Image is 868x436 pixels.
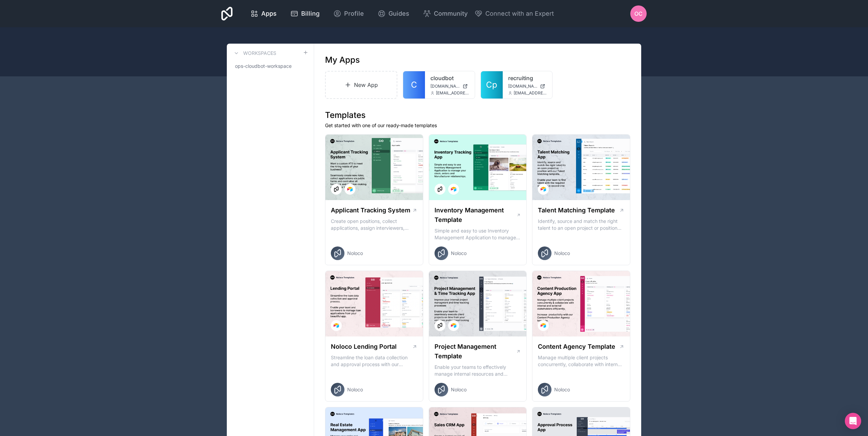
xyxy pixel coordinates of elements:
[411,79,417,90] span: C
[451,250,467,257] span: Noloco
[235,63,292,70] span: ops-cloudbot-workspace
[331,206,410,215] h1: Applicant Tracking System
[344,9,364,18] span: Profile
[485,9,554,18] span: Connect with an Expert
[403,71,425,99] a: C
[435,342,516,361] h1: Project Management Template
[325,55,360,65] h1: My Apps
[243,50,276,57] h3: Workspaces
[451,386,467,393] span: Noloco
[541,323,546,328] img: Airtable Logo
[474,9,554,18] button: Connect with an Expert
[331,342,397,351] h1: Noloco Lending Portal
[245,6,282,21] a: Apps
[430,74,469,82] a: cloudbot
[372,6,415,21] a: Guides
[538,218,624,231] p: Identify, source and match the right talent to an open project or position with our Talent Matchi...
[554,386,570,393] span: Noloco
[538,206,615,215] h1: Talent Matching Template
[508,84,547,89] a: [DOMAIN_NAME]
[232,49,276,57] a: Workspaces
[554,250,570,257] span: Noloco
[417,6,473,21] a: Community
[435,364,521,377] p: Enable your teams to effectively manage internal resources and execute client projects on time.
[436,90,469,96] span: [EMAIL_ADDRESS][DOMAIN_NAME]
[434,9,468,18] span: Community
[301,9,320,18] span: Billing
[541,186,546,192] img: Airtable Logo
[435,227,521,241] p: Simple and easy to use Inventory Management Application to manage your stock, orders and Manufact...
[347,186,353,192] img: Airtable Logo
[514,90,547,96] span: [EMAIL_ADDRESS][DOMAIN_NAME]
[451,323,456,328] img: Airtable Logo
[486,79,497,90] span: Cp
[325,71,397,99] a: New App
[435,206,516,225] h1: Inventory Management Template
[347,250,363,257] span: Noloco
[538,354,624,368] p: Manage multiple client projects concurrently, collaborate with internal and external stakeholders...
[261,9,277,18] span: Apps
[325,110,630,121] h1: Templates
[331,354,417,368] p: Streamline the loan data collection and approval process with our Lending Portal template.
[285,6,325,21] a: Billing
[430,84,460,89] span: [DOMAIN_NAME]
[232,60,308,72] a: ops-cloudbot-workspace
[634,10,643,18] span: OC
[325,122,630,129] p: Get started with one of our ready-made templates
[328,6,369,21] a: Profile
[451,186,456,192] img: Airtable Logo
[331,218,417,231] p: Create open positions, collect applications, assign interviewers, centralise candidate feedback a...
[347,386,363,393] span: Noloco
[845,413,861,429] div: Open Intercom Messenger
[508,84,538,89] span: [DOMAIN_NAME]
[388,9,409,18] span: Guides
[481,71,503,99] a: Cp
[430,84,469,89] a: [DOMAIN_NAME]
[334,323,339,328] img: Airtable Logo
[508,74,547,82] a: recruiting
[538,342,615,351] h1: Content Agency Template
